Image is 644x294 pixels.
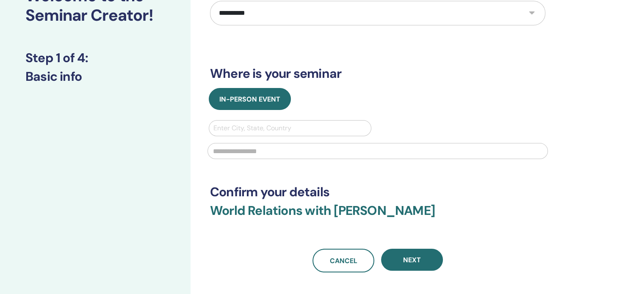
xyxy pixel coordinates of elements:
[210,203,545,228] h3: World Relations with [PERSON_NAME]
[219,95,280,104] span: In-Person Event
[312,249,374,272] a: Cancel
[330,256,357,265] span: Cancel
[209,88,291,110] button: In-Person Event
[381,249,443,271] button: Next
[210,66,545,81] h3: Where is your seminar
[25,69,165,84] h3: Basic info
[210,184,545,200] h3: Confirm your details
[403,256,421,264] span: Next
[25,50,165,66] h3: Step 1 of 4 :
